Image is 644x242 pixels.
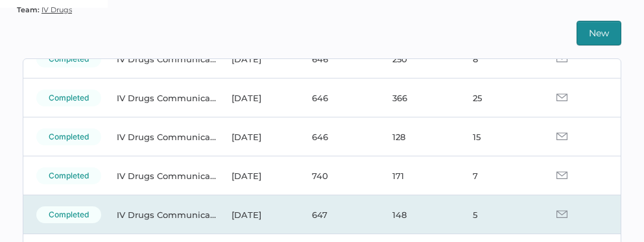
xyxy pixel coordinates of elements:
[36,167,101,184] div: completed
[219,40,299,79] td: [DATE]
[299,195,379,234] td: 647
[36,51,101,67] div: completed
[219,117,299,156] td: [DATE]
[36,128,101,145] div: completed
[379,156,460,195] td: 171
[379,117,460,156] td: 128
[379,40,460,79] td: 250
[36,90,101,106] div: completed
[104,156,219,195] td: IV Drugs Communications
[460,79,540,117] td: 25
[460,40,540,79] td: 8
[219,79,299,117] td: [DATE]
[219,156,299,195] td: [DATE]
[379,195,460,234] td: 148
[299,79,379,117] td: 646
[299,156,379,195] td: 740
[42,5,72,14] span: IV Drugs
[299,117,379,156] td: 646
[36,206,101,223] div: completed
[460,156,540,195] td: 7
[104,40,219,79] td: IV Drugs Communications
[104,79,219,117] td: IV Drugs Communications
[589,21,609,45] span: New
[577,21,621,45] button: New
[556,132,567,140] img: email-icon-grey.d9de4670.svg
[299,40,379,79] td: 646
[104,195,219,234] td: IV Drugs Communications
[379,79,460,117] td: 366
[460,195,540,234] td: 5
[556,210,567,218] img: email-icon-grey.d9de4670.svg
[104,117,219,156] td: IV Drugs Communications
[556,93,567,101] img: email-icon-grey.d9de4670.svg
[556,171,567,179] img: email-icon-grey.d9de4670.svg
[460,117,540,156] td: 15
[17,2,72,18] a: Team: IV Drugs
[219,195,299,234] td: [DATE]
